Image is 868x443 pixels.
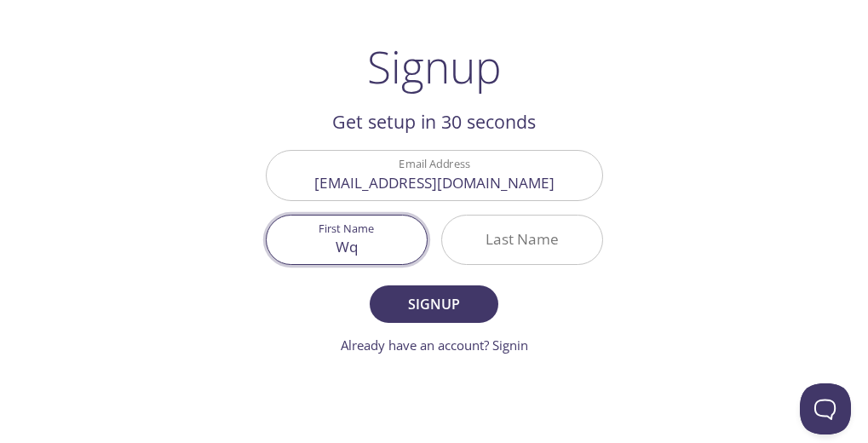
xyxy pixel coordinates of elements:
[800,383,851,434] iframe: Help Scout Beacon - Open
[341,337,528,354] a: Already have an account? Signin
[388,292,479,316] span: Signup
[266,107,603,136] h2: Get setup in 30 seconds
[370,285,497,323] button: Signup
[367,41,502,92] h1: Signup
